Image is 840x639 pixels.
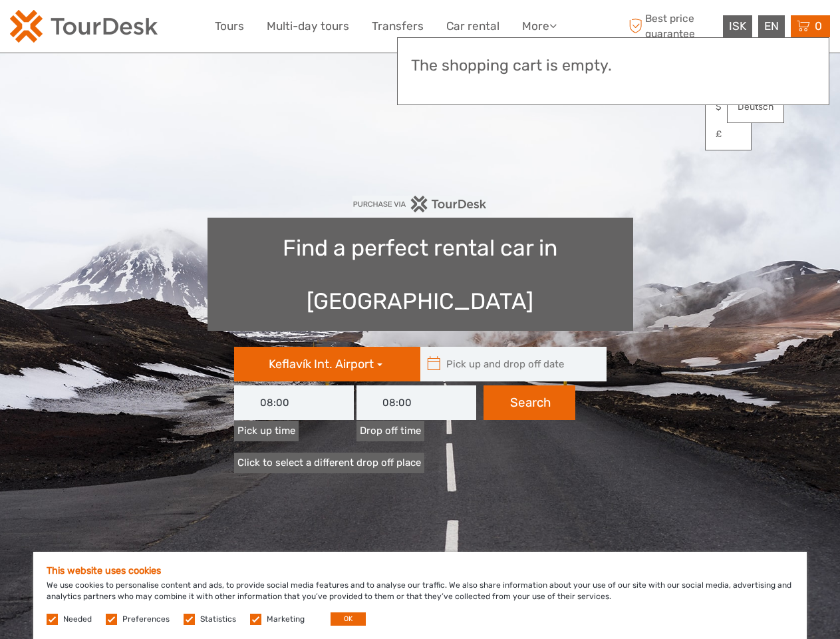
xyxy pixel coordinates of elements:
button: OK [331,612,366,626]
div: EN [758,15,785,37]
button: Keflavík Int. Airport [234,347,420,381]
label: Pick up time [234,421,299,441]
span: ISK [729,19,746,33]
a: $ [706,95,751,119]
img: 120-15d4194f-c635-41b9-a512-a3cb382bfb57_logo_small.png [10,10,158,43]
label: Needed [63,614,92,625]
span: 0 [813,19,824,33]
input: Pick up time [234,385,354,420]
h1: Find a perfect rental car in [GEOGRAPHIC_DATA] [208,218,633,331]
span: Keflavík Int. Airport [269,357,374,371]
h3: The shopping cart is empty. [411,57,815,75]
a: Deutsch [728,95,783,119]
input: Pick up and drop off date [420,347,600,381]
label: Statistics [200,614,236,625]
img: PurchaseViaTourDesk.png [352,196,488,212]
span: Best price guarantee [625,11,720,41]
button: Search [484,385,575,420]
label: Preferences [122,614,170,625]
h5: This website uses cookies [47,565,793,576]
button: Open LiveChat chat widget [153,21,169,37]
a: Car rental [446,17,499,36]
label: Marketing [267,614,305,625]
a: £ [706,122,751,146]
a: More [522,17,557,36]
a: Tours [215,17,244,36]
div: We use cookies to personalise content and ads, to provide social media features and to analyse ou... [33,552,807,639]
a: Multi-day tours [267,17,349,36]
a: Click to select a different drop off place [234,453,424,473]
p: We're away right now. Please check back later! [19,23,150,34]
label: Drop off time [356,421,424,441]
a: Transfers [372,17,424,36]
input: Drop off time [356,385,476,420]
